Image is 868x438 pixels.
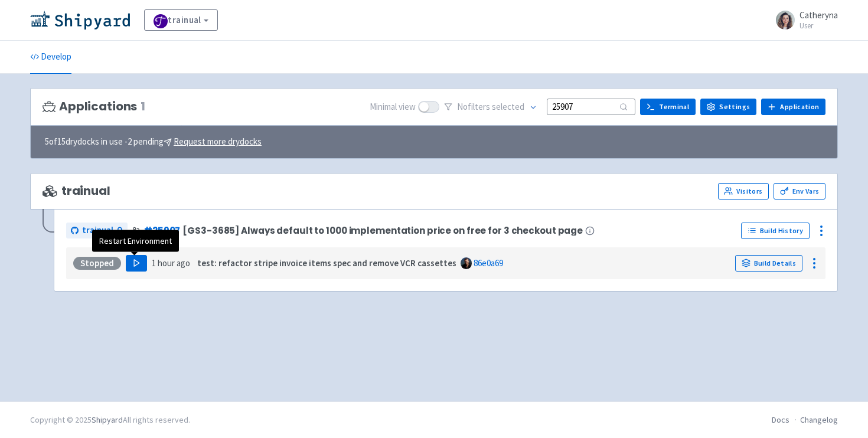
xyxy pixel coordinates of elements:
img: Shipyard logo [30,11,130,30]
div: Stopped [73,257,121,270]
small: User [800,22,838,30]
a: Build Details [735,255,802,272]
a: Changelog [800,414,838,425]
a: Terminal [640,99,696,115]
span: trainual [82,224,113,237]
span: Minimal view [370,100,416,114]
a: Visitors [718,183,769,200]
span: No filter s [457,100,524,114]
time: 1 hour ago [152,257,190,269]
a: Catheryna User [769,11,838,30]
span: Catheryna [800,9,838,21]
u: Request more drydocks [174,136,262,147]
a: 86e0a69 [474,257,503,269]
span: [GS3-3685] Always default to 1000 implementation price on free for 3 checkout page [182,225,583,236]
span: 1 [141,100,145,113]
span: selected [492,101,524,112]
a: Develop [30,41,71,74]
strong: test: refactor stripe invoice items spec and remove VCR cassettes [197,257,456,269]
input: Search... [547,99,635,115]
h3: Applications [43,100,145,113]
span: trainual [43,184,110,198]
a: Env Vars [774,183,825,200]
div: Copyright © 2025 All rights reserved. [30,414,190,426]
button: Play [126,255,147,272]
a: Docs [772,414,789,425]
a: Settings [700,99,756,115]
a: trainual [66,223,128,238]
a: #25907 [143,224,180,237]
a: Shipyard [92,414,123,425]
a: trainual [144,9,218,31]
span: 5 of 15 drydocks in use - 2 pending [45,135,262,149]
a: Application [761,99,825,115]
a: Build History [741,223,810,239]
